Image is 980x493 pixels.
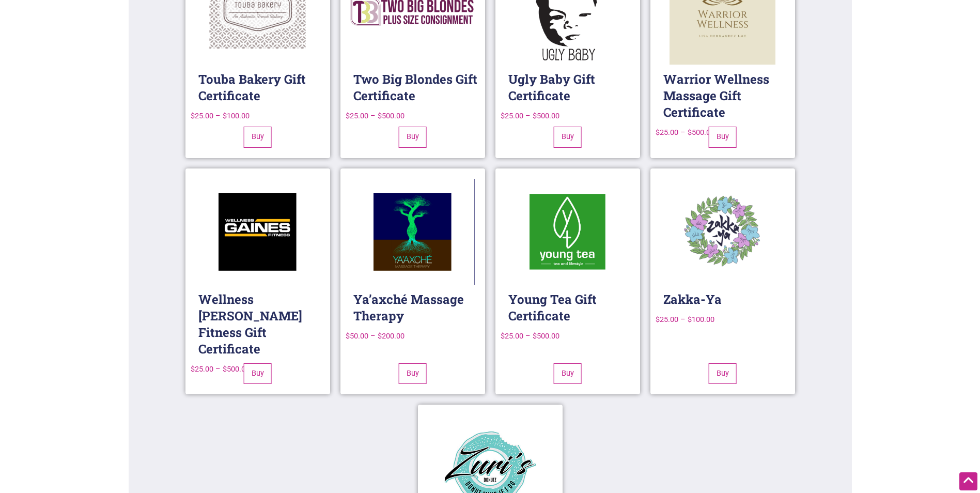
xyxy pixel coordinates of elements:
[553,127,582,148] a: Select options for “Ugly Baby Gift Certificate”
[191,179,325,375] a: Wellness [PERSON_NAME] Fitness Gift Certificate
[533,331,537,341] span: $
[223,111,250,120] bdi: 100.00
[501,331,523,341] bdi: 25.00
[656,128,660,137] span: $
[243,363,272,384] a: Select options for “Wellness Gaines Fitness Gift Certificate”
[688,315,714,324] bdi: 100.00
[398,363,427,384] a: Select options for “Ya'axché Massage Therapy”
[508,285,635,330] h2: Young Tea Gift Certificate
[191,111,195,120] span: $
[656,179,790,326] a: Zakka-Ya
[353,65,480,110] h2: Two Big Blondes Gift Certificate
[501,331,505,341] span: $
[191,111,213,120] bdi: 25.00
[243,127,272,148] a: Select options for “Touba Bakery Gift Certificate”
[680,128,686,137] span: –
[656,315,678,324] bdi: 25.00
[501,179,635,342] a: Young Tea Gift Certificate
[708,127,737,148] a: Select options for “Warrior Wellness Massage Gift Certificate”
[223,364,250,374] bdi: 500.00
[663,65,790,127] h2: Warrior Wellness Massage Gift Certificate
[198,285,325,363] h2: Wellness [PERSON_NAME] Fitness Gift Certificate
[378,111,405,120] bdi: 500.00
[533,111,559,120] bdi: 500.00
[378,331,405,341] bdi: 200.00
[198,65,325,110] h2: Touba Bakery Gift Certificate
[663,285,790,314] h2: Zakka-Ya
[346,179,480,342] a: Ya’axché Massage Therapy
[191,364,213,374] bdi: 25.00
[501,111,505,120] span: $
[525,111,531,120] span: –
[350,179,475,285] img: Ya’axché Massage Therapy
[346,111,350,120] span: $
[195,179,320,285] img: Wellness Gaines Fitness
[533,331,559,341] bdi: 500.00
[680,315,686,324] span: –
[660,179,785,285] img: Zakka-Ya
[656,128,678,137] bdi: 25.00
[525,331,531,341] span: –
[959,472,977,490] div: Scroll Back to Top
[223,364,227,374] span: $
[553,363,582,384] a: Select options for “Young Tea Gift Certificate”
[533,111,537,120] span: $
[501,111,523,120] bdi: 25.00
[346,331,350,341] span: $
[505,179,630,285] img: Young Tea gift certificates
[346,331,368,341] bdi: 50.00
[688,128,714,137] bdi: 500.00
[398,127,427,148] a: Select options for “Two Big Blondes Gift Certificate”
[215,364,221,374] span: –
[223,111,227,120] span: $
[370,331,376,341] span: –
[191,364,195,374] span: $
[508,65,635,110] h2: Ugly Baby Gift Certificate
[656,315,660,324] span: $
[378,331,382,341] span: $
[215,111,221,120] span: –
[688,315,692,324] span: $
[688,128,692,137] span: $
[346,111,368,120] bdi: 25.00
[370,111,376,120] span: –
[378,111,382,120] span: $
[708,363,737,384] a: Select options for “Zakka-Ya”
[353,285,480,330] h2: Ya’axché Massage Therapy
